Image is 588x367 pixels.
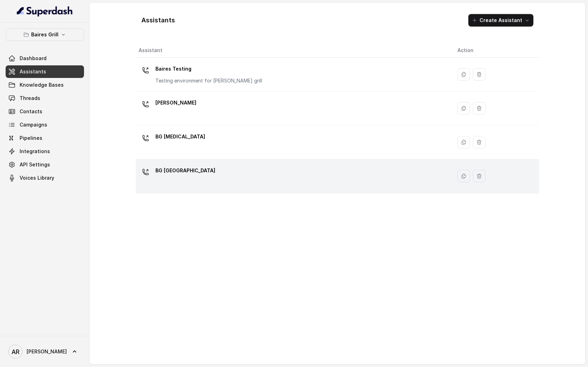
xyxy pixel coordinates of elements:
span: Integrations [20,148,50,155]
span: Campaigns [20,121,47,128]
span: Knowledge Bases [20,81,64,88]
a: Contacts [6,105,84,118]
p: BG [GEOGRAPHIC_DATA] [155,165,215,176]
p: BG [MEDICAL_DATA] [155,131,205,142]
a: Integrations [6,145,84,158]
span: Dashboard [20,55,47,62]
a: Pipelines [6,132,84,144]
span: Assistants [20,68,46,75]
span: [PERSON_NAME] [27,348,67,355]
button: Baires Grill [6,28,84,41]
span: Voices Library [20,174,54,181]
img: light.svg [17,6,73,17]
a: [PERSON_NAME] [6,342,84,361]
a: Dashboard [6,52,84,65]
span: API Settings [20,161,50,168]
h1: Assistants [141,15,175,26]
a: Threads [6,92,84,105]
th: Action [452,43,539,58]
span: Pipelines [20,135,42,142]
span: Threads [20,95,40,102]
a: Knowledge Bases [6,79,84,91]
span: Contacts [20,108,42,115]
th: Assistant [136,43,452,58]
a: Campaigns [6,118,84,131]
p: Baires Testing [155,63,262,74]
button: Create Assistant [468,14,533,27]
a: Assistants [6,65,84,78]
text: AR [12,348,20,355]
p: [PERSON_NAME] [155,97,196,108]
a: API Settings [6,158,84,171]
p: Baires Grill [31,30,58,39]
a: Voices Library [6,172,84,184]
p: Testing environment for [PERSON_NAME] grill [155,77,262,84]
